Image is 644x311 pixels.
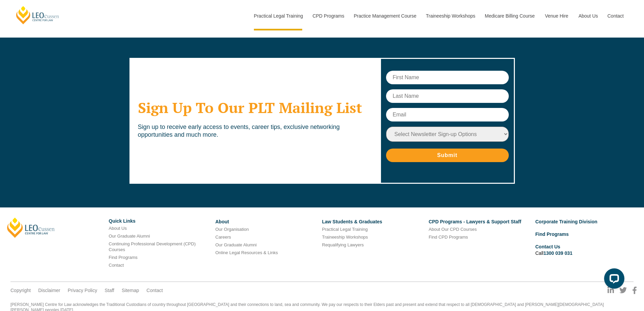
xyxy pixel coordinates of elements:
[322,219,382,224] a: Law Students & Graduates
[544,250,573,256] a: 1300 039 031
[215,235,231,240] a: Careers
[386,108,509,121] input: Email
[421,1,480,30] a: Traineeship Workshops
[215,227,249,232] a: Our Organisation
[109,234,150,239] a: Our Graduate Alumni
[386,127,509,142] select: Newsletter Sign-up Options
[109,255,138,260] a: Find Programs
[386,71,509,84] input: First Name
[535,231,569,237] a: Find Programs
[535,243,637,257] li: Call
[38,287,60,293] a: Disclaimer
[104,287,114,293] a: Staff
[249,1,308,30] a: Practical Legal Training
[429,227,477,232] a: About Our CPD Courses
[322,235,368,240] a: Traineeship Workshops
[109,226,127,231] a: About Us
[480,1,540,30] a: Medicare Billing Course
[122,287,139,293] a: Sitemap
[109,241,196,252] a: Continuing Professional Development (CPD) Courses
[68,287,97,293] a: Privacy Policy
[109,263,124,268] a: Contact
[215,219,229,224] a: About
[15,5,60,25] a: [PERSON_NAME] Centre for Law
[7,218,55,238] a: [PERSON_NAME]
[215,250,278,255] a: Online Legal Resources & Links
[109,219,211,224] h6: Quick Links
[138,123,372,139] p: Sign up to receive early access to events, career tips, exclusive networking opportunities and mu...
[602,1,629,30] a: Contact
[10,287,31,293] a: Copyright
[573,1,602,30] a: About Us
[349,1,421,30] a: Practice Management Course
[429,219,521,224] a: CPD Programs - Lawyers & Support Staff
[322,227,368,232] a: Practical Legal Training
[535,219,598,224] a: Corporate Training Division
[599,266,627,294] iframe: LiveChat chat widget
[540,1,573,30] a: Venue Hire
[386,149,509,162] input: Submit
[386,89,509,103] input: Last Name
[429,235,468,240] a: Find CPD Programs
[307,1,349,30] a: CPD Programs
[535,244,560,249] a: Contact Us
[138,99,372,116] h2: Sign Up To Our PLT Mailing List
[215,242,257,247] a: Our Graduate Alumni
[322,242,364,247] a: Requalifying Lawyers
[146,287,163,293] a: Contact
